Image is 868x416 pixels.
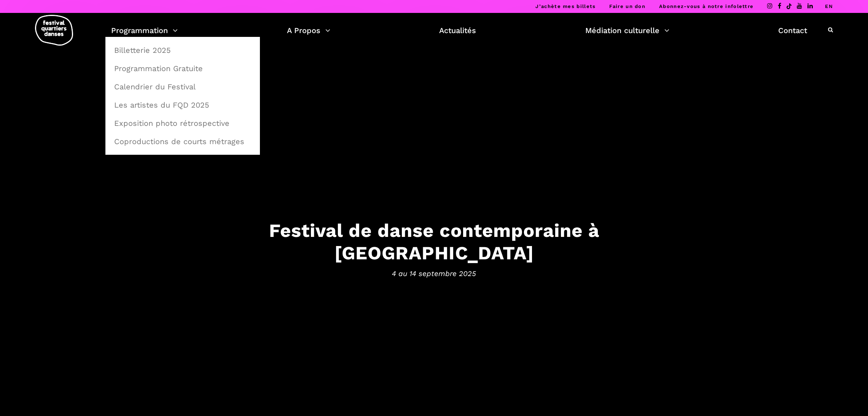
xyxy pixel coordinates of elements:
a: Exposition photo rétrospective [110,114,256,132]
img: logo-fqd-med [35,15,73,46]
a: EN [825,3,833,9]
a: Les artistes du FQD 2025 [110,96,256,114]
a: Billetterie 2025 [110,41,256,59]
a: Faire un don [609,3,645,9]
a: Médiation culturelle [585,24,669,37]
h3: Festival de danse contemporaine à [GEOGRAPHIC_DATA] [198,219,670,264]
a: Contact [778,24,807,37]
a: Calendrier du Festival [110,78,256,95]
a: Abonnez-vous à notre infolettre [659,3,753,9]
a: J’achète mes billets [535,3,596,9]
a: A Propos [287,24,330,37]
a: Programmation Gratuite [110,60,256,77]
a: Programmation [111,24,178,37]
a: Actualités [439,24,476,37]
a: Coproductions de courts métrages [110,133,256,150]
span: 4 au 14 septembre 2025 [198,268,670,279]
